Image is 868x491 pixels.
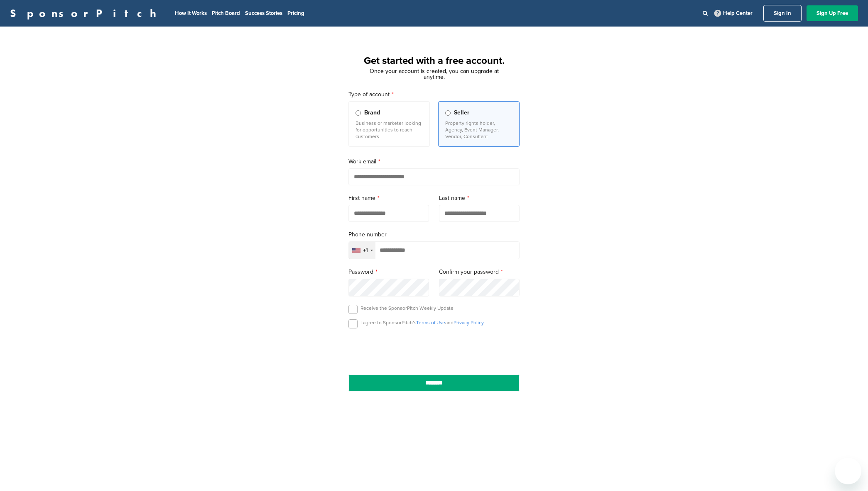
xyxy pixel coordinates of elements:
p: I agree to SponsorPitch’s and [360,319,484,326]
span: Seller [454,108,469,117]
a: SponsorPitch [10,8,162,19]
span: Once your account is created, you can upgrade at anytime. [370,68,499,80]
p: Receive the SponsorPitch Weekly Update [360,305,454,311]
label: Password [348,267,429,277]
input: Brand Business or marketer looking for opportunities to reach customers [356,110,361,116]
div: +1 [363,248,368,253]
label: Last name [439,194,520,203]
p: Property rights holder, Agency, Event Manager, Vendor, Consultant [445,120,512,140]
a: How It Works [175,10,207,17]
a: Pricing [287,10,304,17]
label: Phone number [348,230,520,239]
a: Sign In [763,5,802,22]
p: Business or marketer looking for opportunities to reach customers [356,120,423,140]
label: Work email [348,157,520,166]
iframe: reCAPTCHA [387,338,481,362]
h1: Get started with a free account. [338,53,530,68]
label: Type of account [348,90,520,99]
a: Privacy Policy [454,320,484,326]
span: Brand [364,108,380,117]
iframe: Button to launch messaging window [835,458,861,484]
label: First name [348,194,429,203]
label: Confirm your password [439,267,520,277]
a: Help Center [713,8,754,18]
input: Seller Property rights holder, Agency, Event Manager, Vendor, Consultant [445,110,451,116]
a: Pitch Board [212,10,240,17]
a: Success Stories [245,10,282,17]
div: Selected country [349,242,375,259]
a: Terms of Use [416,320,445,326]
a: Sign Up Free [807,5,858,21]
